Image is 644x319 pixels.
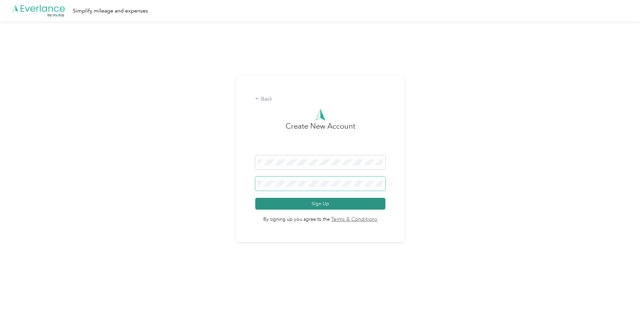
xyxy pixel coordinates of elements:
div: Simplify mileage and expenses [73,7,148,15]
span: By signing up you agree to the [255,210,386,223]
div: Back [255,95,386,103]
h3: Create New Account [286,121,355,155]
a: Terms & Conditions [330,216,377,223]
button: Sign Up [255,198,386,210]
